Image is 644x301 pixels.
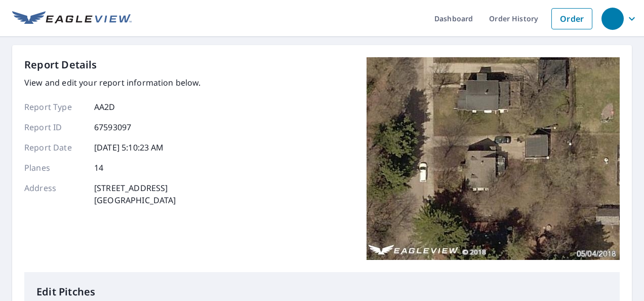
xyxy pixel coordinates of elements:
[551,8,592,29] a: Order
[94,141,164,154] p: [DATE] 5:10:23 AM
[94,121,131,133] p: 67593097
[94,182,176,206] p: [STREET_ADDRESS] [GEOGRAPHIC_DATA]
[24,57,97,72] p: Report Details
[36,284,608,299] p: Edit Pitches
[24,77,201,89] p: View and edit your report information below.
[367,57,620,260] img: Top image
[24,101,85,113] p: Report Type
[94,101,115,113] p: AA2D
[24,121,85,133] p: Report ID
[94,162,103,174] p: 14
[24,182,85,206] p: Address
[24,141,85,154] p: Report Date
[24,162,85,174] p: Planes
[12,11,132,26] img: EV Logo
